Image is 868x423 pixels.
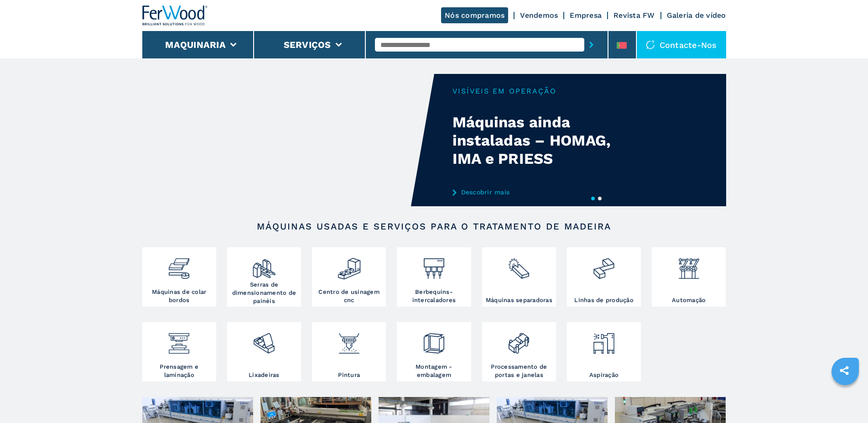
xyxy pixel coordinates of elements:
[482,247,556,307] a: Máquinas separadoras
[337,250,361,281] img: centro_di_lavoro_cnc_2.png
[507,250,531,281] img: sezionatrici_2.png
[482,322,556,381] a: Processamento de portas e janelas
[452,188,631,196] a: Descobrir mais
[397,322,471,381] a: Montagem - embalagem
[422,250,446,281] img: foratrici_inseritrici_2.png
[172,221,697,232] h2: Máquinas usadas e serviços para o tratamento de madeira
[399,288,468,304] h3: Berbequins-intercaladores
[672,296,706,304] h3: Automação
[167,250,191,281] img: bordatrici_1.png
[145,288,214,304] h3: Máquinas de colar bordos
[252,250,276,281] img: squadratrici_2.png
[591,197,595,200] button: 1
[584,34,598,55] button: submit-button
[227,247,301,307] a: Serras de dimensionamento de painéis
[284,39,331,50] button: Serviços
[142,5,208,26] img: Ferwood
[637,31,726,58] div: Contacte-nos
[167,324,191,355] img: pressa-strettoia.png
[613,11,655,20] a: Revista FW
[142,322,216,381] a: Prensagem e laminação
[229,281,299,305] h3: Serras de dimensionamento de painéis
[399,363,468,379] h3: Montagem - embalagem
[165,39,226,50] button: Maquinaria
[592,250,616,281] img: linee_di_produzione_2.png
[252,324,276,355] img: levigatrici_2.png
[570,11,602,20] a: Empresa
[314,288,384,304] h3: Centro de usinagem cnc
[667,11,726,20] a: Galeria de vídeo
[441,7,508,23] a: Nós compramos
[337,324,361,355] img: verniciatura_1.png
[677,250,701,281] img: automazione.png
[249,371,280,379] h3: Lixadeiras
[574,296,634,304] h3: Linhas de produção
[142,74,434,206] video: Your browser does not support the video tag.
[829,382,861,416] iframe: Chat
[397,247,471,307] a: Berbequins-intercaladores
[312,322,386,381] a: Pintura
[486,296,552,304] h3: Máquinas separadoras
[592,324,616,355] img: aspirazione_1.png
[145,363,214,379] h3: Prensagem e laminação
[646,40,655,49] img: Contacte-nos
[567,322,641,381] a: Aspiração
[227,322,301,381] a: Lixadeiras
[312,247,386,307] a: Centro de usinagem cnc
[142,247,216,307] a: Máquinas de colar bordos
[652,247,726,307] a: Automação
[484,363,554,379] h3: Processamento de portas e janelas
[520,11,558,20] a: Vendemos
[422,324,446,355] img: montaggio_imballaggio_2.png
[589,371,619,379] h3: Aspiração
[833,359,856,382] a: sharethis
[338,371,360,379] h3: Pintura
[507,324,531,355] img: lavorazione_porte_finestre_2.png
[598,197,602,200] button: 2
[567,247,641,307] a: Linhas de produção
